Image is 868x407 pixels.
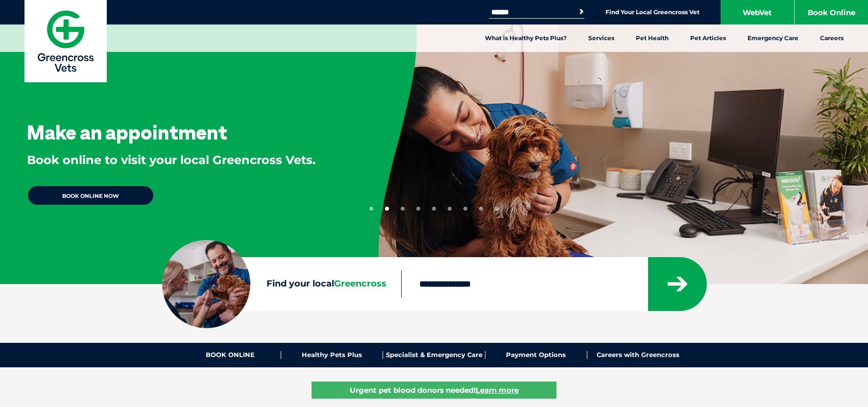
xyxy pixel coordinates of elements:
button: 1 of 9 [369,207,373,211]
button: 6 of 9 [448,207,452,211]
a: Services [578,24,625,52]
button: 4 of 9 [416,207,420,211]
button: 7 of 9 [463,207,467,211]
a: Specialist & Emergency Care [383,351,485,359]
button: Search [575,7,585,17]
a: BOOK ONLINE NOW [27,185,154,206]
label: Find your local [162,277,401,291]
a: Pet Articles [679,24,737,52]
a: Emergency Care [737,24,809,52]
a: Careers [809,24,854,52]
a: Payment Options [485,351,587,359]
a: Find Your Local Greencross Vet [605,8,699,16]
button: 8 of 9 [479,207,483,211]
u: Learn more [476,385,519,395]
a: BOOK ONLINE [179,351,281,359]
a: Urgent pet blood donors needed!Learn more [312,382,556,399]
a: Careers with Greencross [587,351,689,359]
button: 2 of 9 [385,207,389,211]
p: Book online to visit your local Greencross Vets. [27,152,315,168]
button: 9 of 9 [495,207,499,211]
span: Greencross [334,278,386,289]
a: Healthy Pets Plus [281,351,383,359]
button: 3 of 9 [401,207,405,211]
button: 5 of 9 [432,207,436,211]
a: Pet Health [625,24,679,52]
a: What is Healthy Pets Plus? [474,24,578,52]
h3: Make an appointment [27,122,227,142]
